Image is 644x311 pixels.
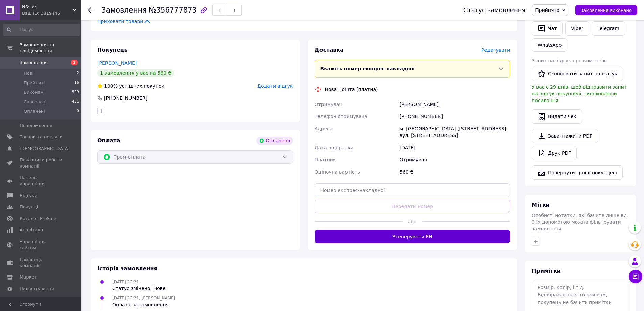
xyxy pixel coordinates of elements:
[71,60,78,65] span: 2
[20,274,37,280] span: Маркет
[20,286,54,292] span: Налаштування
[97,265,158,272] span: Історія замовлення
[112,301,175,308] div: Оплата за замовлення
[398,166,511,178] div: 560 ₴
[20,239,63,251] span: Управління сайтом
[257,83,293,89] span: Додати відгук
[72,99,79,105] span: 451
[112,285,166,292] div: Статус змінено: Нове
[398,141,511,154] div: [DATE]
[77,108,79,114] span: 0
[580,8,632,13] span: Замовлення виконано
[20,60,48,66] span: Замовлення
[565,21,589,36] a: Viber
[532,165,623,180] button: Повернути гроші покупцеві
[20,146,70,152] span: [DEMOGRAPHIC_DATA]
[24,89,45,95] span: Виконані
[532,109,582,124] button: Видати чек
[323,86,380,93] div: Нова Пошта (платна)
[97,83,164,89] div: успішних покупок
[20,227,43,233] span: Аналітика
[532,21,563,36] button: Чат
[398,110,511,123] div: [PHONE_NUMBER]
[532,202,550,208] span: Мітки
[592,21,625,36] a: Telegram
[532,58,607,63] span: Запит на відгук про компанію
[103,95,148,102] div: [PHONE_NUMBER]
[532,67,623,81] button: Скопіювати запит на відгук
[403,218,422,225] span: або
[315,102,342,107] span: Отримувач
[112,296,175,301] span: [DATE] 20:31, [PERSON_NAME]
[20,204,38,210] span: Покупці
[315,230,510,243] button: Згенерувати ЕН
[72,89,79,95] span: 529
[20,216,56,222] span: Каталог ProSale
[256,137,293,145] div: Оплачено
[74,80,79,86] span: 16
[532,146,577,160] a: Друк PDF
[463,7,526,14] div: Статус замовлення
[97,137,120,144] span: Оплата
[24,99,47,105] span: Скасовані
[532,38,567,52] a: WhatsApp
[97,69,174,77] div: 1 замовлення у вас на 560 ₴
[535,7,559,13] span: Прийнято
[532,268,561,274] span: Примітки
[320,66,415,71] span: Вкажіть номер експрес-накладної
[481,47,510,53] span: Редагувати
[315,157,336,162] span: Платник
[24,108,45,114] span: Оплачені
[20,134,63,140] span: Товари та послуги
[3,24,80,36] input: Пошук
[315,183,510,197] input: Номер експрес-накладної
[398,123,511,141] div: м. [GEOGRAPHIC_DATA] ([STREET_ADDRESS]: вул. [STREET_ADDRESS]
[532,84,627,103] span: У вас є 29 днів, щоб відправити запит на відгук покупцеві, скопіювавши посилання.
[20,175,63,187] span: Панель управління
[315,114,367,119] span: Телефон отримувача
[22,10,81,16] div: Ваш ID: 3819446
[315,47,344,53] span: Доставка
[97,18,151,25] span: Приховати товари
[398,98,511,110] div: [PERSON_NAME]
[22,4,73,10] span: NS:Lab
[532,213,628,231] span: Особисті нотатки, які бачите лише ви. З їх допомогою можна фільтрувати замовлення
[315,169,360,175] span: Оціночна вартість
[149,6,197,14] span: №356777873
[315,126,333,131] span: Адреса
[104,83,118,89] span: 100%
[24,70,33,76] span: Нові
[77,70,79,76] span: 2
[101,6,147,14] span: Замовлення
[20,257,63,269] span: Гаманець компанії
[88,7,93,14] div: Повернутися назад
[20,42,81,54] span: Замовлення та повідомлення
[575,5,637,15] button: Замовлення виконано
[20,157,63,169] span: Показники роботи компанії
[112,280,139,284] span: [DATE] 20:31
[315,145,354,150] span: Дата відправки
[398,154,511,166] div: Отримувач
[20,123,52,129] span: Повідомлення
[97,60,137,66] a: [PERSON_NAME]
[97,47,128,53] span: Покупець
[532,129,598,143] a: Завантажити PDF
[20,193,37,199] span: Відгуки
[24,80,45,86] span: Прийняті
[629,270,642,283] button: Чат з покупцем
